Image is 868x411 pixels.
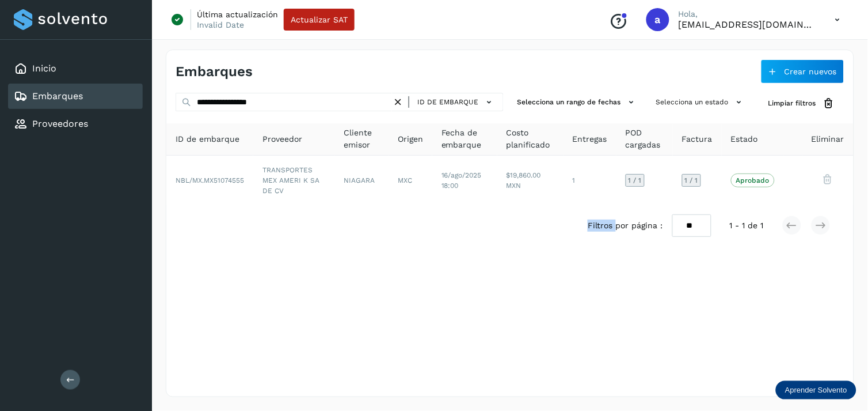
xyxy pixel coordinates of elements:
[32,91,83,101] a: Embarques
[176,176,244,184] span: NBL/MX.MX51074555
[414,94,498,111] button: ID de embarque
[629,177,642,184] span: 1 / 1
[197,9,278,20] p: Última actualización
[507,127,554,151] span: Costo planificado
[513,93,642,112] button: Selecciona un rango de fechas
[685,177,698,184] span: 1 / 1
[32,63,56,74] a: Inicio
[564,156,616,205] td: 1
[284,9,355,31] button: Actualizar SAT
[679,19,817,30] p: alejperez@niagarawater.com
[626,127,664,151] span: POD cargadas
[497,156,564,205] td: $19,860.00 MXN
[588,220,663,232] span: Filtros por página :
[736,176,770,184] p: Aprobado
[679,9,817,19] p: Hola,
[398,133,423,145] span: Origen
[8,111,143,137] div: Proveedores
[761,59,844,84] button: Crear nuevos
[573,133,607,145] span: Entregas
[812,133,844,145] span: Eliminar
[197,20,244,30] p: Invalid Date
[785,67,837,76] span: Crear nuevos
[785,386,847,395] p: Aprender Solvento
[8,84,143,109] div: Embarques
[176,133,239,145] span: ID de embarque
[335,156,389,205] td: NIAGARA
[731,133,758,145] span: Estado
[441,171,482,190] span: 16/ago/2025 18:00
[759,93,844,114] button: Limpiar filtros
[262,133,302,145] span: Proveedor
[253,156,335,205] td: TRANSPORTES MEX AMERI K SA DE CV
[652,93,750,112] button: Selecciona un estado
[389,156,432,205] td: MXC
[8,56,143,81] div: Inicio
[682,133,713,145] span: Factura
[730,220,764,232] span: 1 - 1 de 1
[441,127,488,151] span: Fecha de embarque
[32,118,88,129] a: Proveedores
[176,63,253,80] h4: Embarques
[417,97,478,107] span: ID de embarque
[291,16,348,24] span: Actualizar SAT
[344,127,379,151] span: Cliente emisor
[776,381,856,399] div: Aprender Solvento
[768,98,816,108] span: Limpiar filtros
